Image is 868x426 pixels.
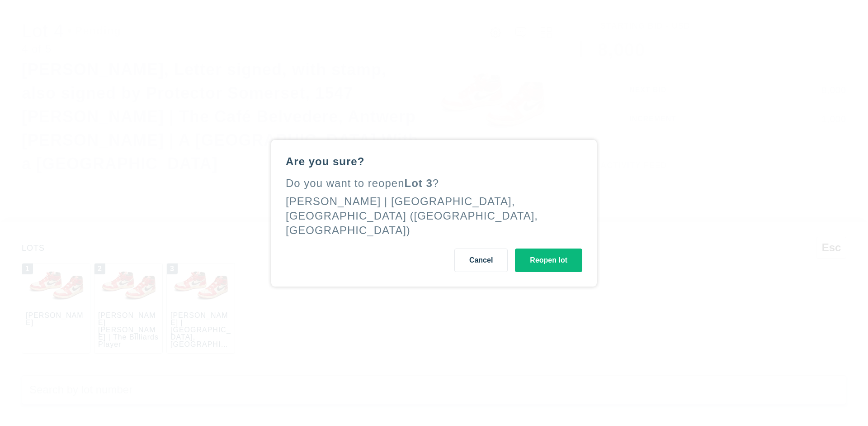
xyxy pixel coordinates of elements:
[286,176,582,191] div: Do you want to reopen ?
[286,195,538,236] div: [PERSON_NAME] | [GEOGRAPHIC_DATA], [GEOGRAPHIC_DATA] ([GEOGRAPHIC_DATA], [GEOGRAPHIC_DATA])
[454,249,508,272] button: Cancel
[286,154,582,169] div: Are you sure?
[515,249,582,272] button: Reopen lot
[405,177,433,189] span: Lot 3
